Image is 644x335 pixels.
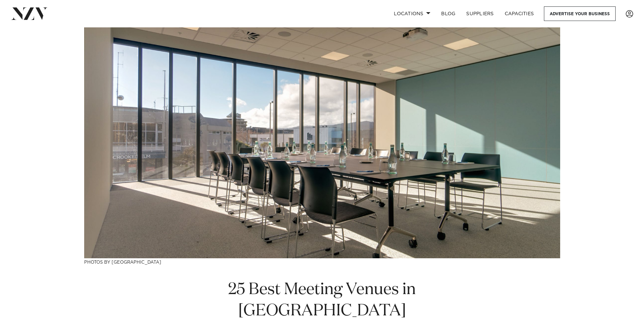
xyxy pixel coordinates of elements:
[11,7,48,20] img: nzv-logo.png
[207,279,438,322] h1: 25 Best Meeting Venues in [GEOGRAPHIC_DATA]
[544,6,616,21] a: Advertise your business
[84,27,560,258] img: 25 Best Meeting Venues in Wellington
[436,6,461,21] a: BLOG
[84,258,560,265] h3: Photos by [GEOGRAPHIC_DATA]
[388,6,436,21] a: Locations
[461,6,499,21] a: SUPPLIERS
[499,6,540,21] a: Capacities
